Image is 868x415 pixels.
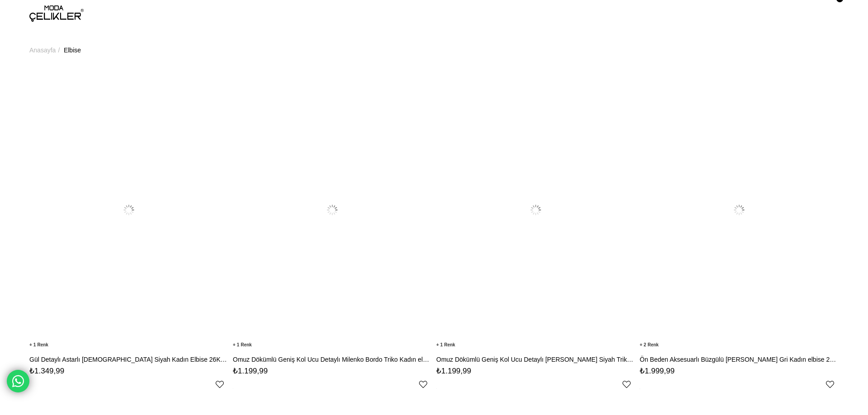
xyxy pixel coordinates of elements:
[233,342,252,348] span: 1
[623,380,631,388] a: Favorilere Ekle
[826,380,834,388] a: Favorilere Ekle
[640,342,659,348] span: 2
[730,201,748,219] img: Ön Beden Aksesuarlı Büzgülü Gloria Uzun Gri Kadın elbise 26K022
[436,355,635,364] a: Omuz Dökümlü Geniş Kol Ucu Detaylı [PERSON_NAME] Siyah Triko Kadın elbise 26K020
[436,388,437,389] img: png;base64,iVBORw0KGgoAAAANSUhEUgAAAAEAAAABCAYAAAAfFcSJAAAAAXNSR0IArs4c6QAAAA1JREFUGFdjePfu3X8ACW...
[436,342,455,348] span: 1
[64,27,81,73] a: Elbise
[527,201,545,219] img: Omuz Dökümlü Geniş Kol Ucu Detaylı Milenko Siyah Triko Kadın elbise 26K020
[640,389,640,389] img: png;base64,iVBORw0KGgoAAAANSUhEUgAAAAEAAAABCAYAAAAfFcSJAAAAAXNSR0IArs4c6QAAAA1JREFUGFdjePfu3X8ACW...
[216,380,224,388] a: Favorilere Ekle
[29,355,228,364] a: Gül Detaylı Astarlı [DEMOGRAPHIC_DATA] Siyah Kadın Elbise 26K009
[29,342,48,348] span: 1
[640,367,675,375] span: ₺1.999,99
[120,201,138,219] img: Gül Detaylı Astarlı Christiana Siyah Kadın Elbise 26K009
[640,355,839,364] a: Ön Beden Aksesuarlı Büzgülü [PERSON_NAME] Gri Kadın elbise 26K022
[29,388,30,389] img: png;base64,iVBORw0KGgoAAAANSUhEUgAAAAEAAAABCAYAAAAfFcSJAAAAAXNSR0IArs4c6QAAAA1JREFUGFdjePfu3X8ACW...
[29,27,56,73] a: Anasayfa
[29,27,62,73] li: >
[419,380,427,388] a: Favorilere Ekle
[436,367,471,375] span: ₺1.199,99
[233,367,268,375] span: ₺1.199,99
[29,367,64,375] span: ₺1.349,99
[233,355,432,364] a: Omuz Dökümlü Geniş Kol Ucu Detaylı Milenko Bordo Triko Kadın elbise 26K020
[29,5,84,22] img: logo
[640,388,640,389] img: png;base64,iVBORw0KGgoAAAANSUhEUgAAAAEAAAABCAYAAAAfFcSJAAAAAXNSR0IArs4c6QAAAA1JREFUGFdjePfu3X8ACW...
[323,201,341,219] img: Omuz Dökümlü Geniş Kol Ucu Detaylı Milenko Bordo Triko Kadın elbise 26K020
